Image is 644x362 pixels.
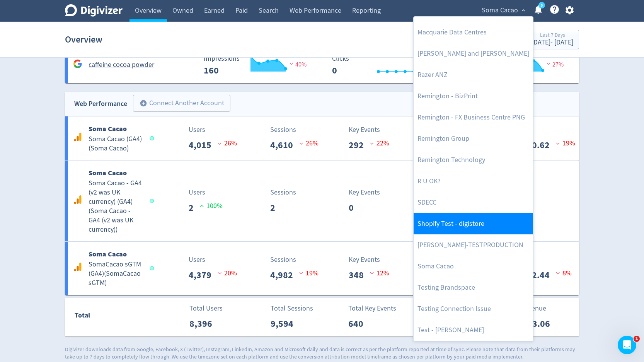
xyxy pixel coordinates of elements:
a: [PERSON_NAME]-TESTPRODUCTION [414,234,533,256]
a: Remington Technology [414,149,533,171]
a: Remington Group [414,128,533,149]
iframe: Intercom live chat [618,336,636,354]
a: Macquarie Data Centres [414,22,533,43]
a: Remington - BizPrint [414,85,533,107]
a: R U OK? [414,171,533,192]
a: Testing Connection Issue [414,298,533,319]
span: 1 [634,336,640,342]
a: Remington - FX Business Centre PNG [414,107,533,128]
a: [PERSON_NAME] and [PERSON_NAME] [414,43,533,64]
a: Razer ANZ [414,64,533,85]
a: SDECC [414,192,533,213]
a: Soma Cacao [414,256,533,277]
a: Shopify Test - digistore [414,213,533,234]
a: Testing Brandspace [414,277,533,298]
a: Test - [PERSON_NAME] [414,319,533,341]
